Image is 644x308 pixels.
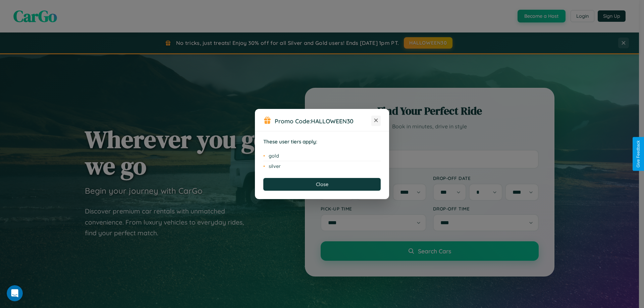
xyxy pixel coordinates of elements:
[311,117,354,125] b: HALLOWEEN30
[275,117,371,125] h3: Promo Code:
[263,138,317,145] strong: These user tiers apply:
[636,140,641,168] div: Give Feedback
[263,151,381,161] li: gold
[263,178,381,191] button: Close
[263,161,381,171] li: silver
[7,285,23,301] iframe: Intercom live chat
